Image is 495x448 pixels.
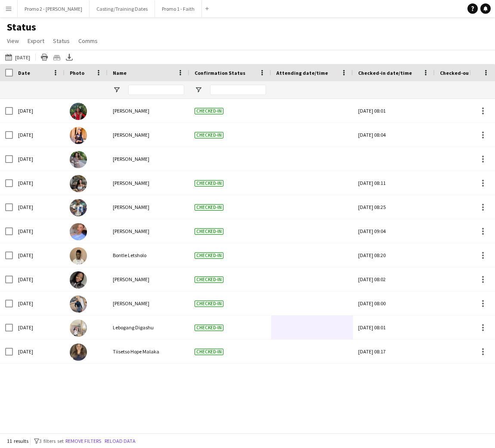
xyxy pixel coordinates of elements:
img: Nikhanye Sitoza [70,103,87,120]
img: Kamohelo Mofokeng [70,199,87,216]
img: Kagiso Chauke [70,271,87,288]
div: [DATE] [13,171,65,195]
div: [DATE] [13,219,65,243]
button: Open Filter Menu [113,86,121,94]
span: Attending date/time [276,70,328,76]
span: Checked-in [195,132,223,138]
span: Status [53,37,70,45]
input: Name Filter Input [128,85,184,95]
a: Comms [75,35,101,46]
span: Comms [78,37,98,45]
button: Promo 1 - Faith [155,0,202,17]
span: Tiisetso Hope Malaka [113,348,159,355]
div: [DATE] 08:20 [358,243,430,267]
span: [PERSON_NAME] [113,156,149,162]
span: Checked-in [195,325,223,331]
span: [PERSON_NAME] [113,132,149,138]
span: Name [113,70,127,76]
button: Casting/Training Dates [90,0,155,17]
span: [PERSON_NAME] [113,107,149,114]
span: Export [28,37,44,45]
span: Checked-in [195,180,223,187]
div: [DATE] [13,340,65,363]
img: Nonhlanhla Makamo [70,151,87,168]
span: Checked-in [195,108,223,114]
div: [DATE] 08:00 [358,292,430,315]
div: [DATE] 08:04 [358,123,430,147]
button: Open Filter Menu [195,86,202,94]
img: Tiisetso Hope Malaka [70,344,87,361]
span: Bontle Letsholo [113,252,146,258]
a: Status [49,35,73,46]
span: [PERSON_NAME] [113,228,149,234]
button: [DATE] [3,52,32,62]
div: [DATE] [13,267,65,291]
app-action-btn: Crew files as ZIP [52,52,62,62]
div: [DATE] 08:01 [358,316,430,339]
span: Confirmation Status [195,70,245,76]
img: Gomolemo Masingi [70,295,87,313]
div: [DATE] [13,292,65,315]
div: [DATE] [13,123,65,147]
span: Photo [70,70,84,76]
img: Mihlali Ngxesha [70,175,87,192]
span: Checked-in date/time [358,70,412,76]
div: [DATE] 08:02 [358,267,430,291]
input: Confirmation Status Filter Input [210,85,266,95]
button: Reload data [103,436,137,446]
button: Remove filters [64,436,103,446]
span: View [7,37,19,45]
span: Lebogang Digashu [113,324,154,331]
a: Export [24,35,48,46]
span: Checked-in [195,276,223,283]
div: [DATE] 08:01 [358,99,430,123]
span: [PERSON_NAME] [113,300,149,307]
span: 3 filters set [39,438,64,444]
span: Date [18,70,30,76]
div: [DATE] [13,195,65,219]
div: [DATE] 08:17 [358,340,430,363]
span: [PERSON_NAME] [113,180,149,186]
a: View [3,35,22,46]
app-action-btn: Print [39,52,49,62]
img: Lebogang Digashu [70,319,87,337]
div: [DATE] 08:25 [358,195,430,219]
span: Checked-in [195,252,223,259]
span: Checked-in [195,204,223,211]
app-action-btn: Export XLSX [64,52,74,62]
div: [DATE] [13,316,65,339]
div: [DATE] [13,99,65,123]
span: Checked-in [195,301,223,307]
img: Nasiphi Ngamlana [70,127,87,144]
span: Checked-in [195,228,223,235]
button: Promo 2 - [PERSON_NAME] [18,0,90,17]
div: [DATE] 09:04 [358,219,430,243]
div: [DATE] [13,147,65,171]
img: Bontle Letsholo [70,247,87,264]
div: [DATE] 08:11 [358,171,430,195]
div: [DATE] [13,243,65,267]
span: Checked-in [195,349,223,355]
img: Nthabiseng Molapisi [70,223,87,240]
span: [PERSON_NAME] [113,204,149,210]
span: [PERSON_NAME] [113,276,149,282]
